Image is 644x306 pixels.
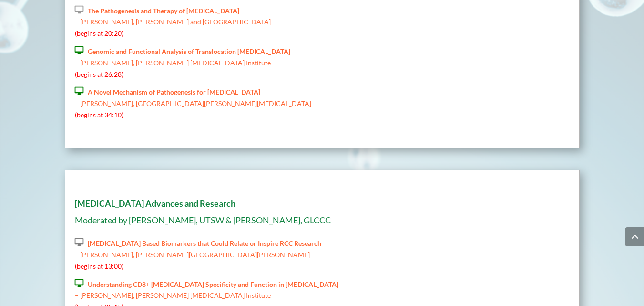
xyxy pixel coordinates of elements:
[75,238,83,246] strong: 
[88,47,290,55] strong: Genomic and Functional Analysis of Translocation [MEDICAL_DATA]
[75,86,83,95] a: 
[88,239,321,247] strong: [MEDICAL_DATA] Based Biomarkers that Could Relate or Inspire RCC Research
[75,215,331,225] span: Moderated by [PERSON_NAME], UTSW & [PERSON_NAME], GLCCC
[88,280,338,288] strong: Understanding CD8+ [MEDICAL_DATA] Specificity and Function in [MEDICAL_DATA]
[75,111,123,119] span: (begins at 34:10)
[88,7,239,15] strong: The Pathogenesis and Therapy of [MEDICAL_DATA]
[390,183,560,279] iframe: KCRS21: Immunotherapy Advances and Research
[75,5,83,14] strong: 
[75,70,123,78] span: (begins at 26:28)
[88,88,260,96] strong: A Novel Mechanism of Pathogenesis for [MEDICAL_DATA]
[75,262,123,270] span: (begins at 13:00)
[75,46,83,54] a: 
[75,198,235,209] strong: [MEDICAL_DATA] Advances and Research
[75,5,353,46] p: – [PERSON_NAME], [PERSON_NAME] and [GEOGRAPHIC_DATA]
[75,46,353,86] p: – [PERSON_NAME], [PERSON_NAME] [MEDICAL_DATA] Institute
[75,279,83,287] a: 
[75,29,123,37] span: (begins at 20:20)
[75,86,353,120] p: – [PERSON_NAME], [GEOGRAPHIC_DATA][PERSON_NAME][MEDICAL_DATA]
[75,238,353,278] p: – [PERSON_NAME], [PERSON_NAME][GEOGRAPHIC_DATA][PERSON_NAME]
